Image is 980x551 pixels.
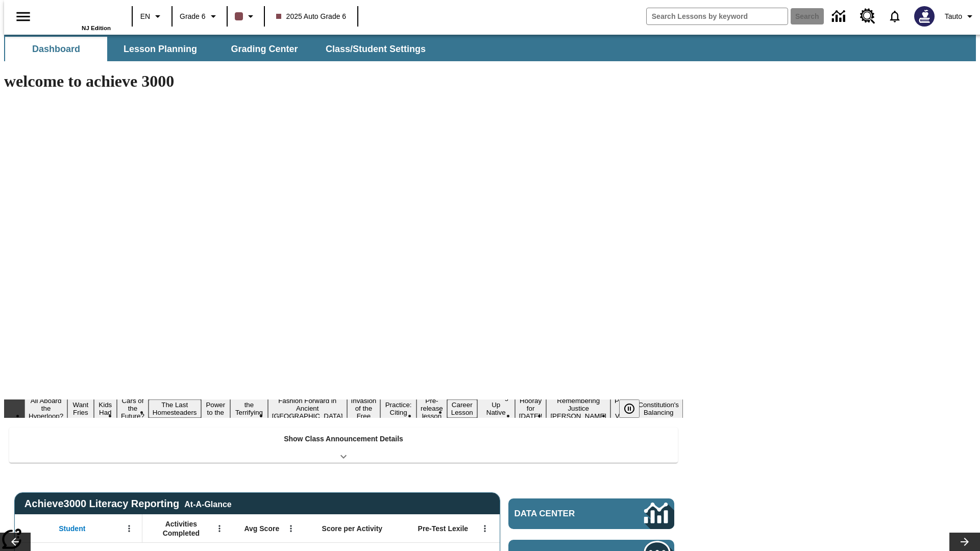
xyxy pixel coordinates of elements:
div: SubNavbar [4,37,435,61]
button: Open Menu [283,521,299,536]
button: Slide 5 The Last Homesteaders [149,399,201,418]
span: Activities Completed [148,519,215,538]
button: Slide 11 Pre-release lesson [416,395,447,421]
button: Slide 9 The Invasion of the Free CD [347,388,381,429]
button: Class color is dark brown. Change class color [231,7,261,26]
button: Slide 12 Career Lesson [447,399,477,418]
button: Open Menu [212,521,227,536]
span: Class/Student Settings [326,43,426,55]
button: Open Menu [477,521,493,536]
div: At-A-Glance [184,498,231,509]
button: Class/Student Settings [317,37,434,61]
button: Slide 6 Solar Power to the People [201,392,231,425]
span: Lesson Planning [124,43,197,55]
button: Slide 2 Do You Want Fries With That? [67,384,93,433]
div: Pause [619,399,650,418]
button: Dashboard [5,37,107,61]
span: 2025 Auto Grade 6 [276,11,347,22]
button: Profile/Settings [941,7,980,26]
a: Data Center [508,498,674,529]
button: Slide 16 Point of View [610,395,634,421]
a: Resource Center, Will open in new tab [854,3,881,30]
span: EN [140,11,150,22]
button: Slide 4 Cars of the Future? [117,395,149,421]
div: Show Class Announcement Details [9,428,678,463]
p: Show Class Announcement Details [284,434,403,444]
input: search field [647,8,788,24]
button: Lesson Planning [109,37,211,61]
button: Slide 13 Cooking Up Native Traditions [477,392,515,425]
button: Lesson carousel, Next [949,533,980,551]
button: Slide 3 Dirty Jobs Kids Had To Do [94,384,117,433]
span: Data Center [514,509,610,519]
button: Select a new avatar [908,3,941,30]
button: Slide 7 Attack of the Terrifying Tomatoes [230,392,268,425]
button: Grading Center [213,37,315,61]
span: Grading Center [231,43,298,55]
button: Slide 1 All Aboard the Hyperloop? [24,395,67,421]
span: Score per Activity [322,524,383,533]
a: Data Center [826,3,854,31]
button: Open side menu [8,2,38,32]
button: Slide 8 Fashion Forward in Ancient Rome [268,395,347,421]
span: Dashboard [32,43,80,55]
span: Tauto [945,11,962,22]
span: Avg Score [244,524,279,533]
button: Slide 17 The Constitution's Balancing Act [634,392,683,425]
span: NJ Edition [82,25,111,31]
img: Avatar [914,6,935,27]
span: Student [59,524,85,533]
button: Slide 14 Hooray for Constitution Day! [515,395,547,421]
button: Language: EN, Select a language [136,7,168,26]
button: Open Menu [121,521,137,536]
button: Slide 15 Remembering Justice O'Connor [546,395,610,421]
span: Grade 6 [180,11,206,22]
a: Notifications [881,3,908,30]
button: Pause [619,399,640,418]
a: Home [44,5,111,25]
h1: welcome to achieve 3000 [4,72,683,91]
span: Pre-Test Lexile [418,524,469,533]
div: SubNavbar [4,35,976,61]
button: Slide 10 Mixed Practice: Citing Evidence [380,392,416,425]
button: Grade: Grade 6, Select a grade [176,7,224,26]
span: Achieve3000 Literacy Reporting [24,498,232,510]
div: Home [44,4,111,31]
